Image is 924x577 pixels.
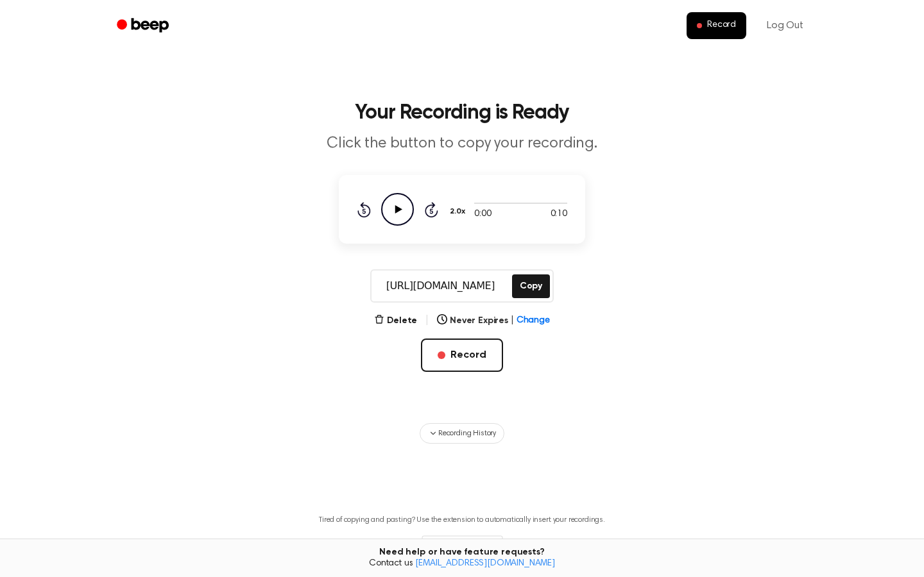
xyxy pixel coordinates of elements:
[319,515,605,525] p: Tired of copying and pasting? Use the extension to automatically insert your recordings.
[425,313,429,328] span: |
[511,314,514,328] span: |
[754,10,816,41] a: Log Out
[512,274,550,298] button: Copy
[474,208,491,221] span: 0:00
[437,314,550,328] button: Never Expires|Change
[707,20,736,31] span: Record
[421,339,502,372] button: Record
[438,428,496,439] span: Recording History
[551,208,567,221] span: 0:10
[108,13,180,38] a: Beep
[216,133,708,155] p: Click the button to copy your recording.
[374,314,417,328] button: Delete
[687,12,746,39] button: Record
[133,103,791,123] h1: Your Recording is Ready
[415,559,555,568] a: [EMAIL_ADDRESS][DOMAIN_NAME]
[449,201,470,222] button: 2.0x
[517,314,550,328] span: Change
[420,423,504,444] button: Recording History
[8,558,916,570] span: Contact us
